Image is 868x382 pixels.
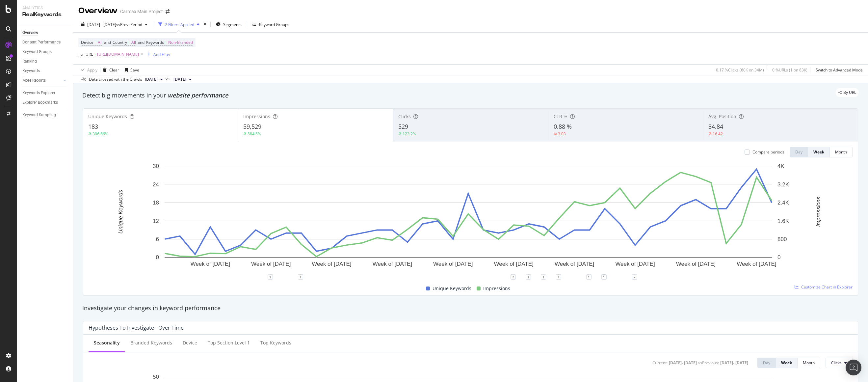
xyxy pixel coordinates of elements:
[208,340,250,346] div: Top section Level 1
[213,19,244,30] button: Segments
[22,90,68,96] a: Keywords Explorer
[251,261,291,267] text: Week of [DATE]
[777,236,787,242] text: 800
[153,181,159,188] text: 24
[22,68,68,74] a: Keywords
[165,40,167,45] span: =
[669,360,697,366] div: [DATE] - [DATE]
[97,50,139,59] span: [URL][DOMAIN_NAME]
[22,90,55,96] div: Keywords Explorer
[243,113,270,120] span: Impressions
[142,75,166,83] button: [DATE]
[511,274,516,280] div: 2
[89,163,848,277] svg: A chart.
[171,75,194,83] button: [DATE]
[22,48,68,55] a: Keyword Groups
[816,67,863,73] div: Switch to Advanced Mode
[268,274,273,280] div: 1
[131,38,136,47] span: All
[130,67,139,73] div: Save
[22,11,67,18] div: RealKeywords
[830,147,853,157] button: Month
[398,113,411,120] span: Clicks
[777,200,789,206] text: 2.4K
[298,274,303,280] div: 1
[113,40,127,45] span: Country
[720,360,748,366] div: [DATE] - [DATE]
[89,76,142,82] div: Data crossed with the Crawls
[153,52,171,57] div: Add Filter
[708,113,736,120] span: Avg. Position
[243,123,261,130] span: 59,529
[716,67,764,73] div: 0.17 % Clicks ( 60K on 34M )
[88,123,98,130] span: 183
[22,29,38,36] div: Overview
[118,190,124,234] text: Unique Keywords
[130,340,172,346] div: Branded Keywords
[104,40,111,45] span: and
[120,8,163,15] div: Carmax Main Project
[22,77,62,84] a: More Reports
[22,99,58,106] div: Explorer Bookmarks
[398,123,408,130] span: 529
[826,358,853,368] button: Clicks
[94,51,96,57] span: =
[808,147,830,157] button: Week
[202,21,208,28] div: times
[713,131,723,137] div: 16.42
[153,163,159,169] text: 30
[89,324,184,331] div: Hypotheses to Investigate - Over Time
[813,65,863,75] button: Switch to Advanced Mode
[795,284,853,290] a: Customize Chart in Explorer
[145,50,171,58] button: Add Filter
[22,99,68,106] a: Explorer Bookmarks
[526,274,531,280] div: 1
[815,197,822,227] text: Impressions
[22,39,61,46] div: Content Performance
[790,147,808,157] button: Day
[777,254,780,260] text: 0
[166,9,170,14] div: arrow-right-arrow-left
[554,123,572,130] span: 0.88 %
[846,360,861,375] div: Open Intercom Messenger
[22,77,46,84] div: More Reports
[772,67,807,73] div: 0 % URLs ( 1 on 83K )
[836,88,859,97] div: legacy label
[757,358,776,368] button: Day
[483,285,510,292] span: Impressions
[777,218,789,224] text: 1.6K
[494,261,534,267] text: Week of [DATE]
[145,76,158,82] span: 2025 Oct. 7th
[153,218,159,224] text: 12
[156,254,159,260] text: 0
[22,48,52,55] div: Keyword Groups
[166,76,171,82] span: vs
[676,261,716,267] text: Week of [DATE]
[94,340,120,346] div: Seasonality
[156,19,202,30] button: 2 Filters Applied
[835,149,847,155] div: Month
[615,261,655,267] text: Week of [DATE]
[98,38,102,47] span: All
[22,29,68,36] a: Overview
[843,91,856,95] span: By URL
[88,113,127,120] span: Unique Keywords
[22,58,37,65] div: Ranking
[831,360,842,366] span: Clicks
[22,5,67,11] div: Analytics
[556,274,561,280] div: 1
[801,284,853,290] span: Customize Chart in Explorer
[109,67,119,73] div: Clear
[795,149,802,155] div: Day
[78,51,93,57] span: Full URL
[777,181,789,188] text: 3.2K
[191,261,230,267] text: Week of [DATE]
[813,149,824,155] div: Week
[22,68,40,74] div: Keywords
[81,40,93,45] span: Device
[776,358,798,368] button: Week
[87,22,116,27] span: [DATE] - [DATE]
[22,58,68,65] a: Ranking
[403,131,416,137] div: 123.2%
